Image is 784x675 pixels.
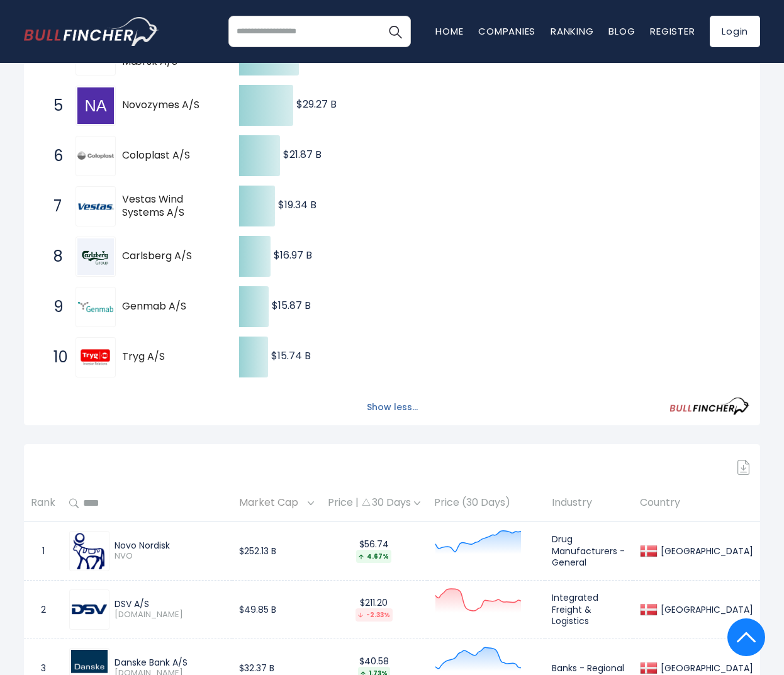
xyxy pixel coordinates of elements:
button: Search [379,16,411,47]
span: Vestas Wind Systems A/S [122,193,217,220]
a: Register [650,25,695,38]
th: Rank [24,485,62,522]
img: Coloplast A/S [77,152,114,160]
span: Market Cap [239,493,305,513]
div: $56.74 [328,538,420,563]
img: bullfincher logo [24,17,159,46]
a: Blog [608,25,635,38]
span: 7 [47,196,60,217]
span: 6 [47,145,60,167]
span: 8 [47,246,60,267]
img: DSV.CO.png [71,604,108,615]
text: $15.74 B [271,349,311,363]
a: Login [710,16,760,47]
span: Tryg A/S [122,350,217,364]
a: Go to homepage [24,17,159,46]
div: [GEOGRAPHIC_DATA] [658,604,753,615]
td: Integrated Freight & Logistics [545,580,633,639]
img: Tryg A/S [77,339,114,376]
th: Country [633,485,760,522]
div: [GEOGRAPHIC_DATA] [658,545,753,557]
div: -2.33% [356,608,393,622]
th: Price (30 Days) [427,485,545,522]
th: Industry [545,485,633,522]
div: $211.20 [328,597,420,622]
a: Companies [478,25,535,38]
a: Ranking [551,25,593,38]
text: $29.27 B [296,97,337,111]
span: Coloplast A/S [122,149,217,162]
a: Home [435,25,463,38]
div: [GEOGRAPHIC_DATA] [658,662,753,674]
span: 9 [47,296,60,318]
img: Novozymes A/S [77,87,114,124]
div: Novo Nordisk [115,540,225,551]
text: $19.34 B [278,198,316,212]
img: NVO.png [71,533,108,569]
span: 5 [47,95,60,116]
td: Drug Manufacturers - General [545,522,633,580]
text: $15.87 B [272,298,311,313]
td: $252.13 B [232,522,321,580]
img: Vestas Wind Systems A/S [77,188,114,225]
span: Carlsberg A/S [122,250,217,263]
img: Genmab A/S [77,289,114,325]
div: Price | 30 Days [328,496,420,510]
span: Genmab A/S [122,300,217,313]
td: 2 [24,580,62,639]
text: $21.87 B [283,147,322,162]
span: 10 [47,347,60,368]
span: Novozymes A/S [122,99,217,112]
img: Carlsberg A/S [77,238,114,275]
span: NVO [115,551,225,562]
text: $16.97 B [274,248,312,262]
div: DSV A/S [115,598,225,610]
span: [DOMAIN_NAME] [115,610,225,620]
div: 4.67% [356,550,391,563]
div: Danske Bank A/S [115,657,225,668]
td: 1 [24,522,62,580]
td: $49.85 B [232,580,321,639]
button: Show less... [359,397,425,418]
